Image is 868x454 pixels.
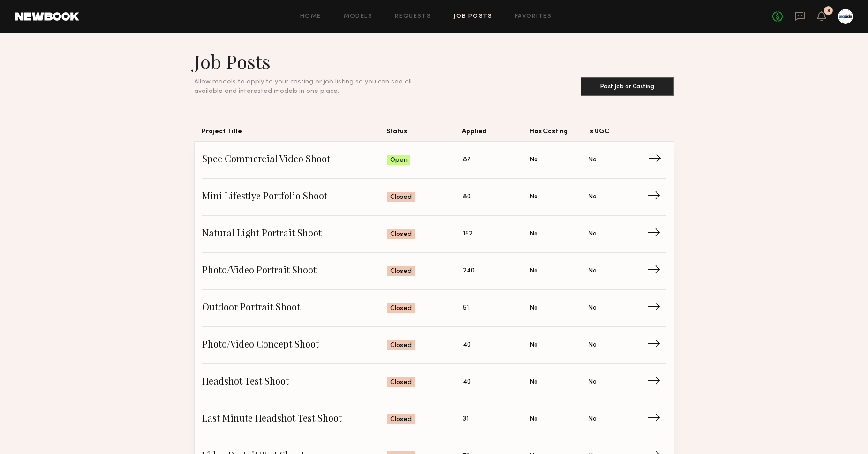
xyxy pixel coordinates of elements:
[529,126,589,141] span: Has Casting
[529,266,538,276] span: No
[647,412,666,426] span: →
[390,156,408,165] span: Open
[194,79,412,94] span: Allow models to apply to your casting or job listing so you can see all available and interested ...
[390,415,412,424] span: Closed
[202,412,388,426] span: Last Minute Headshot Test Shoot
[202,290,666,327] a: Outdoor Portrait ShootClosed51NoNo→
[588,229,596,239] span: No
[390,267,412,276] span: Closed
[202,301,388,315] span: Outdoor Portrait Shoot
[581,77,674,96] button: Post Job or Casting
[202,126,387,141] span: Project Title
[647,190,666,204] span: →
[202,264,388,278] span: Photo/Video Portrait Shoot
[300,14,321,20] a: Home
[529,303,538,313] span: No
[390,230,412,239] span: Closed
[463,155,470,165] span: 87
[202,153,388,167] span: Spec Commercial Video Shoot
[386,126,462,141] span: Status
[588,303,596,313] span: No
[463,303,469,313] span: 51
[390,341,412,350] span: Closed
[202,375,388,389] span: Headshot Test Shoot
[529,414,538,424] span: No
[463,266,475,276] span: 240
[463,340,471,350] span: 40
[647,301,666,315] span: →
[390,193,412,202] span: Closed
[647,264,666,278] span: →
[202,253,666,290] a: Photo/Video Portrait ShootClosed240NoNo→
[202,227,388,241] span: Natural Light Portrait Shoot
[390,304,412,313] span: Closed
[202,142,666,179] a: Spec Commercial Video ShootOpen87NoNo→
[588,377,596,387] span: No
[588,155,596,165] span: No
[647,227,666,241] span: →
[202,364,666,401] a: Headshot Test ShootClosed40NoNo→
[463,377,471,387] span: 40
[588,126,647,141] span: Is UGC
[344,14,372,20] a: Models
[648,153,667,167] span: →
[588,414,596,424] span: No
[588,192,596,202] span: No
[202,327,666,364] a: Photo/Video Concept ShootClosed40NoNo→
[194,50,434,73] h1: Job Posts
[529,377,538,387] span: No
[529,155,538,165] span: No
[463,192,471,202] span: 80
[515,14,552,20] a: Favorites
[202,216,666,253] a: Natural Light Portrait ShootClosed152NoNo→
[529,192,538,202] span: No
[202,338,388,352] span: Photo/Video Concept Shoot
[647,338,666,352] span: →
[647,375,666,389] span: →
[463,229,473,239] span: 152
[390,378,412,387] span: Closed
[529,340,538,350] span: No
[588,340,596,350] span: No
[202,179,666,216] a: Mini Lifestlye Portfolio ShootClosed80NoNo→
[827,8,830,14] div: 3
[462,126,529,141] span: Applied
[202,190,388,204] span: Mini Lifestlye Portfolio Shoot
[529,229,538,239] span: No
[395,14,431,20] a: Requests
[453,14,492,20] a: Job Posts
[202,401,666,438] a: Last Minute Headshot Test ShootClosed31NoNo→
[588,266,596,276] span: No
[463,414,468,424] span: 31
